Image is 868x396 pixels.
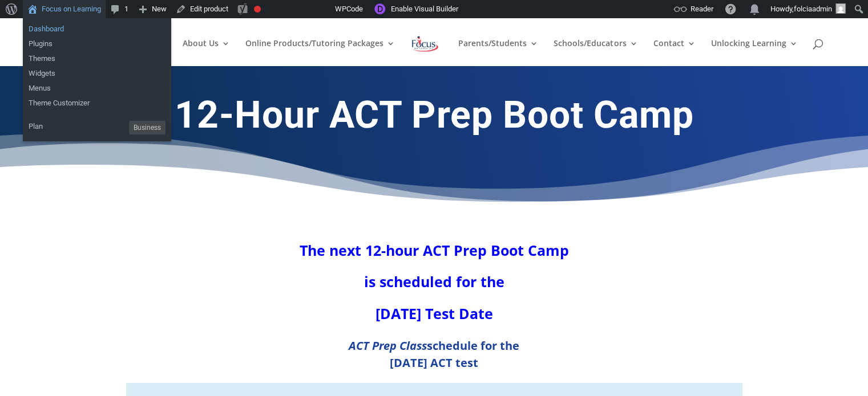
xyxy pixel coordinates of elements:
[23,66,171,81] a: Widgets
[458,39,538,66] a: Parents/Students
[376,304,493,323] strong: [DATE] Test Date
[390,355,478,370] b: [DATE] ACT test
[23,114,171,141] ul: Focus on Learning
[23,51,171,66] a: Themes
[23,81,171,96] a: Menus
[129,121,165,134] span: Business
[254,6,261,13] div: Focus keyphrase not set
[23,22,171,36] a: Dashboard
[271,2,335,16] img: Views over 48 hours. Click for more Jetpack Stats.
[349,338,519,353] b: schedule for the
[23,48,171,114] ul: Focus on Learning
[554,39,637,66] a: Schools/Educators
[653,39,695,66] a: Contact
[23,36,171,51] a: Plugins
[23,18,171,55] ul: Focus on Learning
[300,240,569,260] strong: The next 12-hour ACT Prep Boot Camp
[364,272,504,291] strong: is scheduled for the
[126,100,742,136] h1: 12-Hour ACT Prep Boot Camp
[23,96,171,111] a: Theme Customizer
[710,39,797,66] a: Unlocking Learning
[29,117,43,136] span: Plan
[183,39,230,66] a: About Us
[245,39,395,66] a: Online Products/Tutoring Packages
[349,338,427,353] em: ACT Prep Class
[410,34,440,54] img: Focus on Learning
[794,5,832,13] span: folciaadmin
